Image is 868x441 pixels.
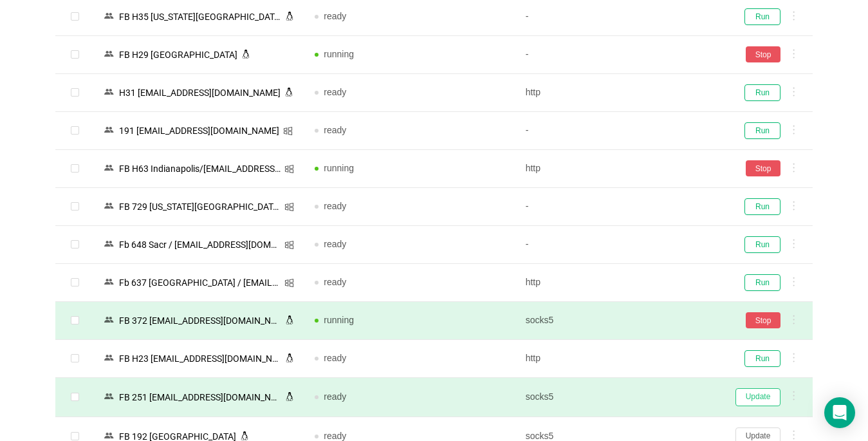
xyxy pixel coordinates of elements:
td: http [515,74,726,112]
td: - [515,36,726,74]
span: ready [324,353,346,363]
div: FB H29 [GEOGRAPHIC_DATA] [115,46,241,63]
button: Run [744,274,780,291]
span: running [324,315,354,325]
div: FB 372 [EMAIL_ADDRESS][DOMAIN_NAME] [115,312,285,329]
i: icon: windows [284,164,294,174]
div: Fb 648 Sacr / [EMAIL_ADDRESS][DOMAIN_NAME] [115,236,284,253]
td: socks5 [515,378,726,417]
button: Run [744,122,780,139]
div: Fb 637 [GEOGRAPHIC_DATA] / [EMAIL_ADDRESS][DOMAIN_NAME] [115,274,284,291]
td: http [515,264,726,302]
i: icon: windows [284,202,294,212]
div: FB 251 [EMAIL_ADDRESS][DOMAIN_NAME] [115,389,285,406]
span: running [324,163,354,173]
div: FB Н63 Indianapolis/[EMAIL_ADDRESS][DOMAIN_NAME] [1] [115,160,284,177]
span: running [324,49,354,59]
button: Stop [746,160,780,176]
span: ready [324,201,346,211]
span: ready [324,239,346,249]
div: FB 729 [US_STATE][GEOGRAPHIC_DATA]/ [EMAIL_ADDRESS][DOMAIN_NAME] [115,198,284,215]
td: - [515,188,726,226]
i: icon: windows [284,240,294,250]
span: ready [324,431,346,441]
span: ready [324,125,346,135]
td: http [515,340,726,378]
td: - [515,112,726,150]
div: Open Intercom Messenger [824,397,855,428]
div: 191 [EMAIL_ADDRESS][DOMAIN_NAME] [115,122,283,139]
button: Run [744,198,780,215]
button: Run [744,84,780,101]
button: Run [744,236,780,253]
button: Stop [746,46,780,62]
i: icon: windows [284,278,294,288]
div: FB Н35 [US_STATE][GEOGRAPHIC_DATA][EMAIL_ADDRESS][DOMAIN_NAME] [115,8,285,25]
button: Run [744,350,780,367]
td: - [515,226,726,264]
button: Update [735,388,780,406]
div: FB Н23 [EMAIL_ADDRESS][DOMAIN_NAME] [115,350,285,367]
i: icon: windows [283,126,293,136]
button: Run [744,8,780,25]
button: Stop [746,312,780,328]
span: ready [324,87,346,97]
td: http [515,150,726,188]
span: ready [324,391,346,402]
span: ready [324,11,346,21]
td: socks5 [515,302,726,340]
span: ready [324,277,346,287]
div: Н31 [EMAIL_ADDRESS][DOMAIN_NAME] [115,84,284,101]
